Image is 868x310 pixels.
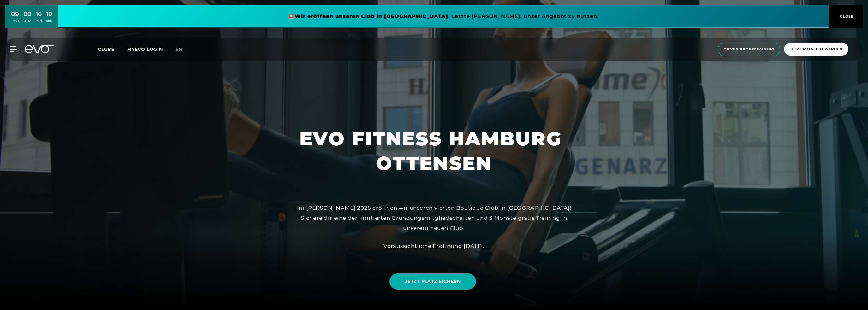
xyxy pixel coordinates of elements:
[829,5,863,28] button: CLOSE
[389,273,476,290] a: JETZT PLATZ SICHERN
[175,46,182,52] span: en
[790,46,843,52] span: Jetzt Mitglied werden
[716,43,782,56] a: Gratis Probetraining
[98,46,115,52] span: Clubs
[23,9,32,19] div: 00
[98,46,127,52] a: Clubs
[405,278,461,285] span: JETZT PLATZ SICHERN
[46,19,52,23] div: SEK
[292,203,576,233] div: Im [PERSON_NAME] 2025 eröffnen wir unseren vierten Boutique Club in [GEOGRAPHIC_DATA]! Sichere di...
[838,14,854,19] span: CLOSE
[11,19,19,23] div: TAGE
[36,19,42,23] div: MIN
[36,9,42,19] div: 16
[300,126,568,176] h1: EVO FITNESS HAMBURG OTTENSEN
[724,47,774,52] span: Gratis Probetraining
[175,46,190,53] a: en
[21,10,22,27] div: :
[782,43,850,56] a: Jetzt Mitglied werden
[23,19,32,23] div: STD
[11,9,19,19] div: 09
[46,9,52,19] div: 10
[292,241,576,251] div: Voraussichtliche Eröffnung [DATE].
[44,10,45,27] div: :
[33,10,34,27] div: :
[127,46,163,52] a: MYEVO LOGIN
